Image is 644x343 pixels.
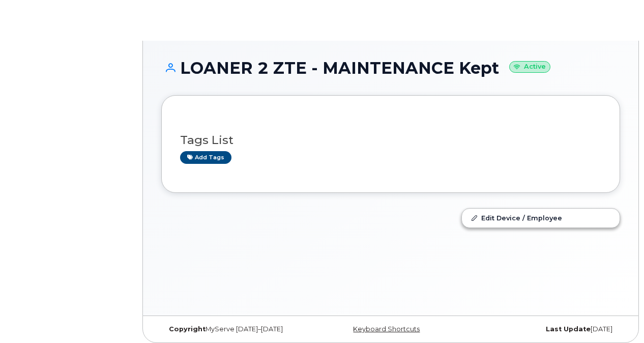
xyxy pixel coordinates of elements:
strong: Copyright [169,325,206,333]
div: MyServe [DATE]–[DATE] [161,325,314,333]
small: Active [509,61,550,73]
h3: Tags List [180,134,601,147]
div: [DATE] [467,325,620,333]
a: Keyboard Shortcuts [353,325,420,333]
strong: Last Update [546,325,591,333]
h1: LOANER 2 ZTE - MAINTENANCE Kept [161,59,620,77]
a: Add tags [180,151,231,164]
a: Edit Device / Employee [462,209,620,227]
